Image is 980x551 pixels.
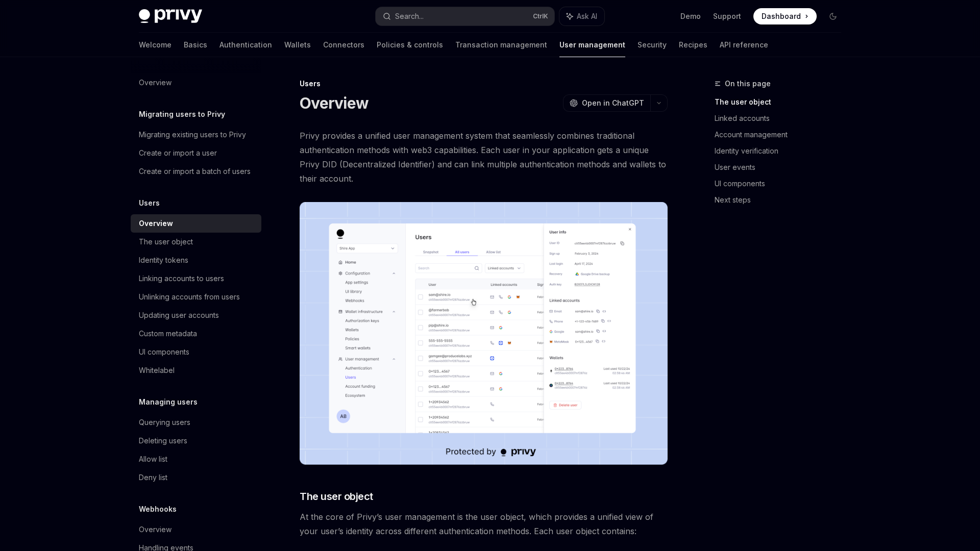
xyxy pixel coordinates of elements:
a: Create or import a batch of users [131,162,261,181]
a: UI components [131,343,261,361]
div: Search... [395,10,424,22]
div: Linking accounts to users [139,272,224,285]
div: Querying users [139,416,190,429]
a: Next steps [715,192,849,208]
a: Identity tokens [131,251,261,269]
div: UI components [139,346,189,358]
a: Overview [131,214,261,233]
a: Whitelabel [131,361,261,380]
a: Migrating existing users to Privy [131,126,261,144]
div: Overview [139,523,171,536]
button: Open in ChatGPT [563,94,650,112]
span: The user object [300,489,373,504]
a: Demo [680,11,701,21]
a: Account management [715,127,849,143]
a: Wallets [284,33,311,57]
a: User management [559,33,625,57]
div: Deleting users [139,435,187,447]
span: Privy provides a unified user management system that seamlessly combines traditional authenticati... [300,129,668,186]
a: The user object [715,94,849,110]
h5: Users [139,197,160,209]
a: Security [638,33,667,57]
div: Updating user accounts [139,309,219,321]
a: Deleting users [131,432,261,450]
a: Welcome [139,33,171,57]
span: Ctrl K [533,12,548,20]
h1: Overview [300,94,369,112]
div: The user object [139,236,193,248]
a: UI components [715,176,849,192]
button: Toggle dark mode [825,8,841,24]
a: Overview [131,520,261,539]
h5: Webhooks [139,503,177,515]
div: Users [300,79,668,89]
a: Deny list [131,468,261,487]
div: Overview [139,77,171,89]
a: Custom metadata [131,324,261,343]
button: Search...CtrlK [376,7,554,26]
a: Linked accounts [715,110,849,127]
h5: Managing users [139,396,198,408]
h5: Migrating users to Privy [139,108,225,120]
a: Recipes [679,33,707,57]
a: Querying users [131,413,261,432]
span: On this page [725,78,771,90]
img: dark logo [139,9,202,23]
span: At the core of Privy’s user management is the user object, which provides a unified view of your ... [300,510,668,538]
div: Deny list [139,471,167,484]
a: Overview [131,73,261,92]
div: Custom metadata [139,328,197,340]
button: Ask AI [559,7,604,26]
a: API reference [720,33,768,57]
div: Identity tokens [139,254,188,266]
a: User events [715,159,849,176]
div: Create or import a user [139,147,217,159]
a: Authentication [219,33,272,57]
a: Linking accounts to users [131,269,261,288]
div: Allow list [139,453,167,465]
div: Overview [139,217,173,230]
a: The user object [131,233,261,251]
a: Transaction management [455,33,547,57]
a: Basics [184,33,207,57]
a: Updating user accounts [131,306,261,324]
span: Open in ChatGPT [582,98,644,108]
a: Policies & controls [377,33,443,57]
div: Unlinking accounts from users [139,291,240,303]
a: Support [713,11,741,21]
img: images/Users2.png [300,202,668,465]
a: Create or import a user [131,144,261,162]
div: Create or import a batch of users [139,165,251,178]
a: Connectors [323,33,364,57]
span: Dashboard [762,11,801,21]
div: Whitelabel [139,364,175,377]
div: Migrating existing users to Privy [139,129,246,141]
a: Unlinking accounts from users [131,288,261,306]
a: Allow list [131,450,261,468]
a: Identity verification [715,143,849,159]
span: Ask AI [577,11,597,21]
a: Dashboard [753,8,817,24]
